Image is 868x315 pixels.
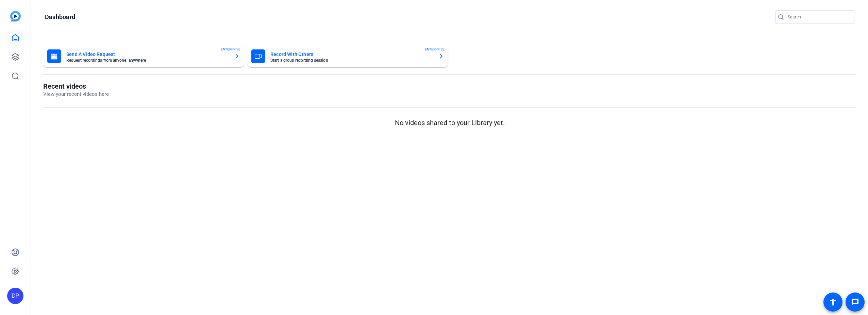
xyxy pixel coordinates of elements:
input: Search [788,13,849,21]
h1: Recent videos [43,82,109,90]
span: ENTERPRISE [221,47,240,52]
mat-icon: accessibility [829,298,837,306]
div: DP [7,288,23,304]
mat-icon: message [851,298,859,306]
img: blue-gradient.svg [10,11,21,21]
mat-card-title: Record With Others [270,50,433,58]
p: No videos shared to your Library yet. [43,118,856,128]
button: Send A Video RequestRequest recordings from anyone, anywhereENTERPRISE [43,45,244,67]
mat-card-title: Send A Video Request [66,50,229,58]
span: ENTERPRISE [425,47,445,52]
h1: Dashboard [45,13,75,21]
p: View your recent videos here [43,90,109,98]
mat-card-subtitle: Request recordings from anyone, anywhere [66,58,229,62]
mat-card-subtitle: Start a group recording session [270,58,433,62]
button: Record With OthersStart a group recording sessionENTERPRISE [247,45,448,67]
